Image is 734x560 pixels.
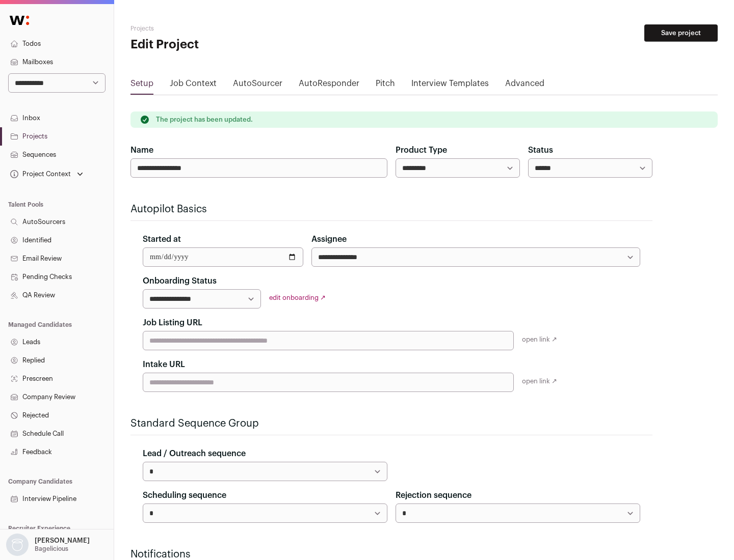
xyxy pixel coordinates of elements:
p: [PERSON_NAME] [35,537,90,545]
a: Advanced [505,77,544,94]
button: Open dropdown [8,167,85,181]
a: edit onboarding ↗ [269,294,326,301]
h2: Standard Sequence Group [130,416,652,431]
a: AutoSourcer [233,77,282,94]
h1: Edit Project [130,37,326,53]
label: Lead / Outreach sequence [143,447,246,460]
a: Interview Templates [411,77,489,94]
a: Setup [130,77,153,94]
a: Pitch [376,77,395,94]
label: Rejection sequence [396,489,471,501]
label: Assignee [311,233,347,245]
a: AutoResponder [299,77,359,94]
a: Job Context [170,77,217,94]
label: Onboarding Status [143,275,217,287]
button: Open dropdown [4,534,92,556]
img: nopic.png [6,534,29,556]
img: Wellfound [4,10,35,31]
label: Intake URL [143,358,185,371]
label: Job Listing URL [143,317,202,329]
label: Name [130,144,153,156]
button: Save project [644,24,718,42]
label: Status [528,144,553,156]
h2: Autopilot Basics [130,202,652,216]
label: Started at [143,233,181,245]
h2: Projects [130,24,326,33]
p: Bagelicious [35,545,68,553]
div: Project Context [8,170,71,178]
label: Scheduling sequence [143,489,226,501]
p: The project has been updated. [156,116,253,124]
label: Product Type [396,144,447,156]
